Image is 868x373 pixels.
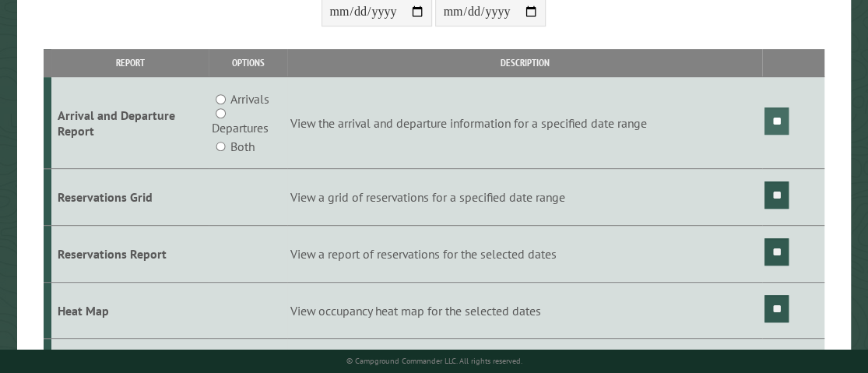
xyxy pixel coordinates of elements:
[212,118,269,137] label: Departures
[51,77,209,169] td: Arrival and Departure Report
[44,25,76,37] div: v 4.0.25
[209,49,287,76] th: Options
[25,40,37,53] img: website_grey.svg
[287,169,762,226] td: View a grid of reservations for a specified date range
[40,40,171,53] div: Domain: [DOMAIN_NAME]
[287,77,762,169] td: View the arrival and departure information for a specified date range
[287,225,762,282] td: View a report of reservations for the selected dates
[287,49,762,76] th: Description
[59,92,139,102] div: Domain Overview
[155,90,167,103] img: tab_keywords_by_traffic_grey.svg
[230,137,254,156] label: Both
[51,169,209,226] td: Reservations Grid
[25,25,37,37] img: logo_orange.svg
[230,90,269,108] label: Arrivals
[287,282,762,339] td: View occupancy heat map for the selected dates
[42,90,54,103] img: tab_domain_overview_orange.svg
[346,356,522,366] small: © Campground Commander LLC. All rights reserved.
[51,49,209,76] th: Report
[172,92,262,102] div: Keywords by Traffic
[51,225,209,282] td: Reservations Report
[51,282,209,339] td: Heat Map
